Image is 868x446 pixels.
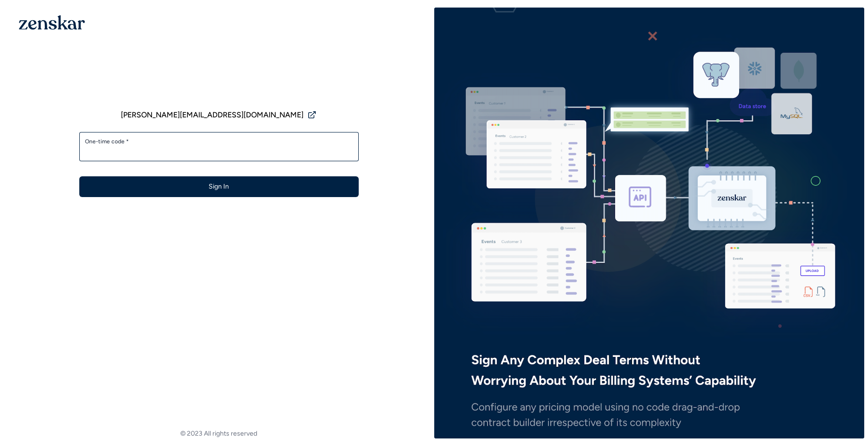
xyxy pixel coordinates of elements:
[121,109,303,121] span: [PERSON_NAME][EMAIL_ADDRESS][DOMAIN_NAME]
[4,429,434,438] footer: © 2023 All rights reserved
[19,15,85,30] img: 1OGAJ2xQqyY4LXKgY66KYq0eOWRCkrZdAb3gUhuVAqdWPZE9SRJmCz+oDMSn4zDLXe31Ii730ItAGKgCKgCCgCikA4Av8PJUP...
[85,138,353,145] label: One-time code *
[79,176,359,197] button: Sign In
